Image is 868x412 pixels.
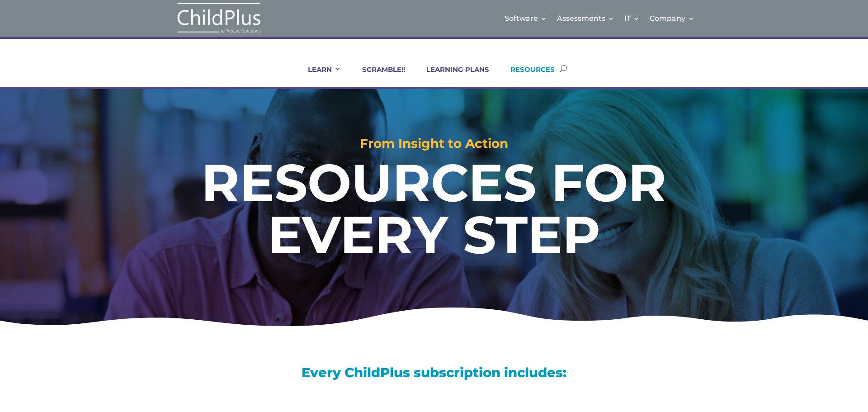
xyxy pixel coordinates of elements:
h1: RESOURCES FOR EVERY STEP [122,156,746,265]
a: LEARNING PLANS [415,65,489,87]
h3: Every ChildPlus subscription includes: [145,366,723,384]
a: LEARN [297,65,341,87]
a: SCRAMBLE!! [351,65,405,87]
h2: From Insight to Action [43,137,825,154]
a: RESOURCES [499,65,555,87]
